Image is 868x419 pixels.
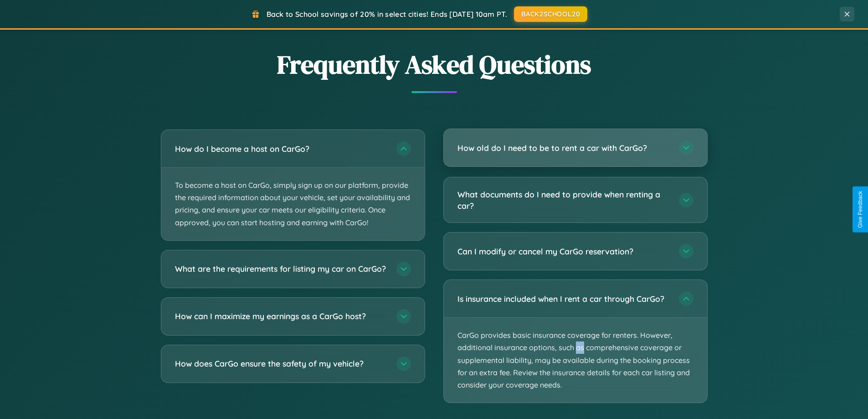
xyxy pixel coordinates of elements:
[267,10,507,19] span: Back to School savings of 20% in select cities! Ends [DATE] 10am PT.
[457,142,670,154] h3: How old do I need to be to rent a car with CarGo?
[175,358,387,369] h3: How does CarGo ensure the safety of my vehicle?
[175,310,387,322] h3: How can I maximize my earnings as a CarGo host?
[161,168,425,240] p: To become a host on CarGo, simply sign up on our platform, provide the required information about...
[444,318,707,403] p: CarGo provides basic insurance coverage for renters. However, additional insurance options, such ...
[161,47,708,82] h2: Frequently Asked Questions
[457,189,670,211] h3: What documents do I need to provide when renting a car?
[457,293,670,305] h3: Is insurance included when I rent a car through CarGo?
[457,246,670,257] h3: Can I modify or cancel my CarGo reservation?
[514,6,587,22] button: BACK2SCHOOL20
[175,143,387,155] h3: How do I become a host on CarGo?
[175,263,387,274] h3: What are the requirements for listing my car on CarGo?
[857,191,863,228] div: Give Feedback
